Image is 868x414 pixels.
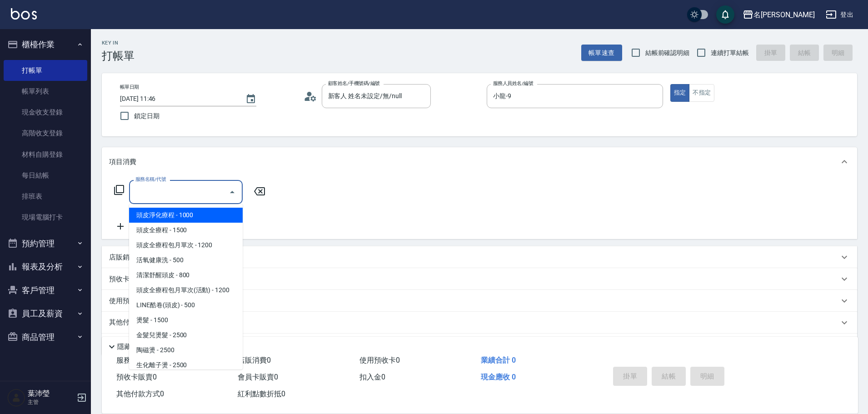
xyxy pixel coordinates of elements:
a: 材料自購登錄 [4,144,87,165]
span: 服務消費 0 [116,356,150,364]
button: 商品管理 [4,325,87,349]
button: 預約管理 [4,232,87,255]
button: 員工及薪資 [4,302,87,325]
span: 生化離子燙 - 2500 [129,358,243,373]
span: 會員卡販賣 0 [238,373,278,381]
span: 店販消費 0 [238,356,271,364]
a: 每日結帳 [4,165,87,186]
img: Person [7,389,25,407]
button: 櫃檯作業 [4,33,87,56]
a: 帳單列表 [4,81,87,102]
button: 指定 [670,84,690,102]
span: 結帳前確認明細 [645,48,690,58]
span: 頭皮全療程包月單次(活動) - 1200 [129,283,243,298]
h2: Key In [102,40,135,46]
span: 現金應收 0 [481,373,516,381]
a: 現金收支登錄 [4,102,87,123]
p: 店販銷售 [109,253,136,262]
label: 服務人員姓名/編號 [493,80,533,87]
button: 帳單速查 [581,45,622,61]
span: 鎖定日期 [134,111,160,121]
div: 預收卡販賣 [102,268,857,290]
span: 頭皮淨化療程 - 1000 [129,208,243,223]
span: 其他付款方式 0 [116,389,164,398]
button: 客戶管理 [4,279,87,302]
span: 預收卡販賣 0 [116,373,157,381]
span: 紅利點數折抵 0 [238,389,285,398]
p: 其他付款方式 [109,318,193,328]
label: 服務名稱/代號 [135,176,166,183]
img: Logo [11,8,37,20]
a: 高階收支登錄 [4,123,87,144]
a: 現場電腦打卡 [4,207,87,228]
h5: 葉沛瑩 [28,389,74,398]
span: 頭皮全療程包月單次 - 1200 [129,238,243,253]
span: 金髮兒燙髮 - 2500 [129,328,243,343]
div: 備註及來源 [102,334,857,355]
span: 頭皮全療程 - 1500 [129,223,243,238]
div: 項目消費 [102,147,857,176]
button: 報表及分析 [4,255,87,279]
input: YYYY/MM/DD hh:mm [120,91,236,106]
span: 陶磁燙 - 2500 [129,343,243,358]
label: 顧客姓名/手機號碼/編號 [328,80,380,87]
span: 使用預收卡 0 [359,356,400,364]
p: 使用預收卡 [109,296,143,306]
h3: 打帳單 [102,50,135,62]
span: 扣入金 0 [359,373,385,381]
span: 清潔舒醒頭皮 - 800 [129,268,243,283]
button: 不指定 [689,84,714,102]
div: 使用預收卡 [102,290,857,312]
button: Choose date, selected date is 2025-08-20 [240,88,262,110]
p: 項目消費 [109,157,136,167]
p: 隱藏業績明細 [117,342,158,352]
span: 連續打單結帳 [711,48,749,58]
span: 燙髮 - 1500 [129,313,243,328]
div: 其他付款方式入金可用餘額: 0 [102,312,857,334]
div: 名[PERSON_NAME] [753,9,815,20]
p: 預收卡販賣 [109,274,143,284]
button: save [716,5,734,24]
button: 登出 [822,6,857,23]
label: 帳單日期 [120,84,139,90]
a: 排班表 [4,186,87,207]
div: 店販銷售 [102,246,857,268]
span: 業績合計 0 [481,356,516,364]
a: 打帳單 [4,60,87,81]
p: 主管 [28,398,74,406]
span: 活氧健康洗 - 500 [129,253,243,268]
button: Close [225,185,239,200]
span: LINE酷卷(頭皮) - 500 [129,298,243,313]
button: 名[PERSON_NAME] [739,5,818,24]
